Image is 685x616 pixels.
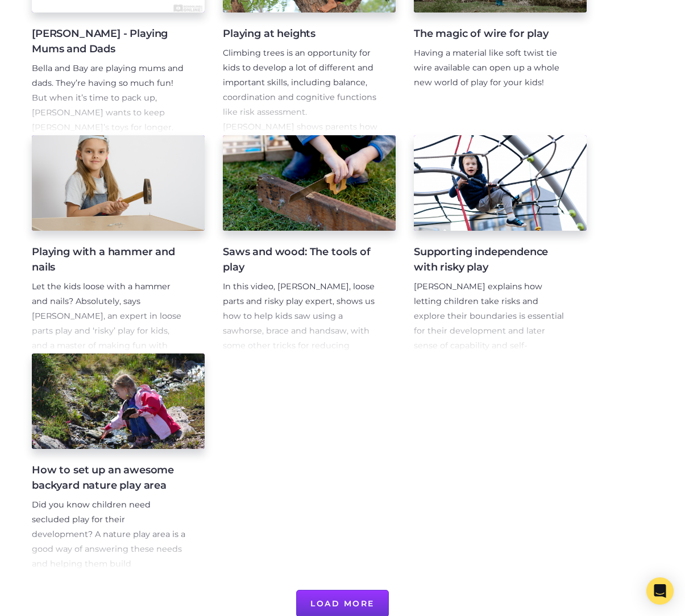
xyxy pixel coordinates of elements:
[414,281,564,365] span: [PERSON_NAME] explains how letting children take risks and explore their boundaries is essential ...
[414,48,559,88] span: Having a material like soft twist tie wire available can open up a whole new world of play for yo...
[223,244,377,275] h4: Saws and wood: The tools of play
[646,577,674,605] div: Open Intercom Messenger
[414,135,587,353] a: Supporting independence with risky play [PERSON_NAME] explains how letting children take risks an...
[32,26,186,57] h4: [PERSON_NAME] - Playing Mums and Dads
[32,281,181,365] span: Let the kids loose with a hammer and nails? Absolutely, says [PERSON_NAME], an expert in loose pa...
[223,281,375,380] span: In this video, [PERSON_NAME], loose parts and risky play expert, shows us how to help kids saw us...
[32,135,205,353] a: Playing with a hammer and nails Let the kids loose with a hammer and nails? Absolutely, says [PER...
[32,61,186,179] p: Bella and Bay are playing mums and dads. They’re having so much fun! But when it’s time to pack u...
[223,48,377,161] span: Climbing trees is an opportunity for kids to develop a lot of different and important skills, inc...
[32,244,186,275] h4: Playing with a hammer and nails
[414,244,568,275] h4: Supporting independence with risky play
[32,353,205,572] a: How to set up an awesome backyard nature play area Did you know children need secluded play for t...
[414,26,568,41] h4: The magic of wire for play
[32,463,186,493] h4: How to set up an awesome backyard nature play area
[223,26,377,41] h4: Playing at heights
[32,500,185,598] span: Did you know children need secluded play for their development? A nature play area is a good way ...
[223,135,396,353] a: Saws and wood: The tools of play In this video, [PERSON_NAME], loose parts and risky play expert,...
